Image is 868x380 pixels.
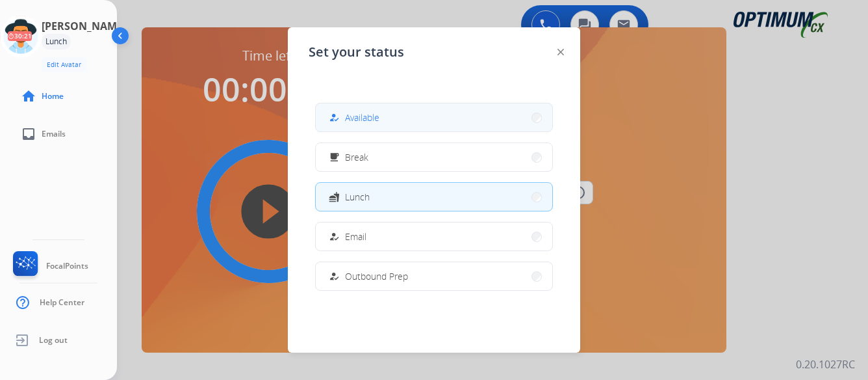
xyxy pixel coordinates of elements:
span: Log out [39,335,68,346]
mat-icon: how_to_reg [329,112,340,123]
button: Lunch [316,183,552,211]
span: Available [345,111,379,124]
img: close-button [557,49,564,55]
span: Home [42,91,64,102]
button: Outbound Prep [316,262,552,290]
h3: [PERSON_NAME] [42,18,126,34]
button: Break [316,143,552,171]
span: Outbound Prep [345,269,408,283]
p: 0.20.1027RC [796,357,855,372]
span: Help Center [40,297,84,308]
span: Break [345,150,368,164]
div: Lunch [42,34,71,49]
mat-icon: home [21,88,36,104]
a: FocalPoints [10,251,88,281]
button: Available [316,103,552,131]
mat-icon: how_to_reg [329,271,340,282]
button: Edit Avatar [42,57,86,72]
button: Email [316,223,552,251]
span: FocalPoints [46,261,88,271]
mat-icon: fastfood [329,191,340,202]
span: Lunch [345,190,370,204]
span: Set your status [309,43,404,61]
span: Emails [42,129,66,139]
mat-icon: free_breakfast [329,152,340,163]
mat-icon: inbox [21,126,36,142]
span: Email [345,230,366,243]
mat-icon: how_to_reg [329,231,340,242]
